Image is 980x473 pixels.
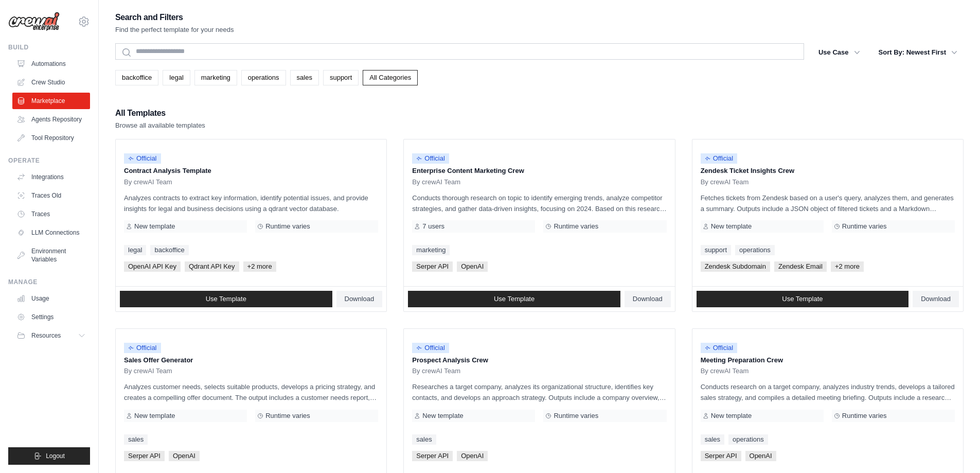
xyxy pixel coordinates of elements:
[115,10,234,25] h2: Search and Filters
[412,178,460,186] span: By crewAI Team
[842,412,887,420] span: Runtime varies
[115,70,158,85] a: backoffice
[701,355,955,365] p: Meeting Preparation Crew
[412,153,449,164] span: Official
[12,224,90,241] a: LLM Connections
[124,434,148,445] a: sales
[134,412,175,420] span: New template
[711,222,752,231] span: New template
[745,451,776,461] span: OpenAI
[633,295,663,303] span: Download
[774,261,827,272] span: Zendesk Email
[115,25,234,35] p: Find the perfect template for your needs
[12,243,90,268] a: Environment Variables
[8,447,90,465] button: Logout
[701,153,738,164] span: Official
[412,343,449,353] span: Official
[554,222,598,231] span: Runtime varies
[494,295,534,303] span: Use Template
[8,278,90,286] div: Manage
[8,156,90,165] div: Operate
[625,291,671,307] a: Download
[697,291,909,307] a: Use Template
[412,192,666,214] p: Conducts thorough research on topic to identify emerging trends, analyze competitor strategies, a...
[124,192,378,214] p: Analyzes contracts to extract key information, identify potential issues, and provide insights fo...
[812,43,866,62] button: Use Case
[842,222,887,231] span: Runtime varies
[831,261,864,272] span: +2 more
[290,70,319,85] a: sales
[12,93,90,109] a: Marketplace
[8,43,90,51] div: Build
[701,451,741,461] span: Serper API
[163,70,190,85] a: legal
[711,412,752,420] span: New template
[701,343,738,353] span: Official
[701,381,955,403] p: Conducts research on a target company, analyzes industry trends, develops a tailored sales strate...
[115,106,205,120] h2: All Templates
[169,451,200,461] span: OpenAI
[124,153,161,164] span: Official
[12,56,90,72] a: Automations
[728,434,768,445] a: operations
[735,245,775,255] a: operations
[412,166,666,176] p: Enterprise Content Marketing Crew
[363,70,418,85] a: All Categories
[12,187,90,204] a: Traces Old
[124,381,378,403] p: Analyzes customer needs, selects suitable products, develops a pricing strategy, and creates a co...
[194,70,237,85] a: marketing
[124,355,378,365] p: Sales Offer Generator
[206,295,246,303] span: Use Template
[124,451,165,461] span: Serper API
[115,120,205,131] p: Browse all available templates
[323,70,359,85] a: support
[701,245,731,255] a: support
[913,291,959,307] a: Download
[457,261,488,272] span: OpenAI
[782,295,823,303] span: Use Template
[150,245,188,255] a: backoffice
[872,43,964,62] button: Sort By: Newest First
[185,261,239,272] span: Qdrant API Key
[457,451,488,461] span: OpenAI
[412,381,666,403] p: Researches a target company, analyzes its organizational structure, identifies key contacts, and ...
[554,412,598,420] span: Runtime varies
[46,452,65,460] span: Logout
[12,290,90,307] a: Usage
[345,295,375,303] span: Download
[12,327,90,344] button: Resources
[12,169,90,185] a: Integrations
[8,12,60,31] img: Logo
[412,261,453,272] span: Serper API
[124,261,181,272] span: OpenAI API Key
[31,331,61,340] span: Resources
[12,309,90,325] a: Settings
[701,261,770,272] span: Zendesk Subdomain
[412,434,436,445] a: sales
[422,412,463,420] span: New template
[701,367,749,375] span: By crewAI Team
[265,222,310,231] span: Runtime varies
[120,291,332,307] a: Use Template
[241,70,286,85] a: operations
[412,367,460,375] span: By crewAI Team
[412,451,453,461] span: Serper API
[124,367,172,375] span: By crewAI Team
[412,245,450,255] a: marketing
[422,222,444,231] span: 7 users
[12,130,90,146] a: Tool Repository
[134,222,175,231] span: New template
[124,166,378,176] p: Contract Analysis Template
[408,291,620,307] a: Use Template
[124,245,146,255] a: legal
[701,192,955,214] p: Fetches tickets from Zendesk based on a user's query, analyzes them, and generates a summary. Out...
[265,412,310,420] span: Runtime varies
[701,434,724,445] a: sales
[124,178,172,186] span: By crewAI Team
[124,343,161,353] span: Official
[12,111,90,128] a: Agents Repository
[336,291,383,307] a: Download
[921,295,951,303] span: Download
[412,355,666,365] p: Prospect Analysis Crew
[12,206,90,222] a: Traces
